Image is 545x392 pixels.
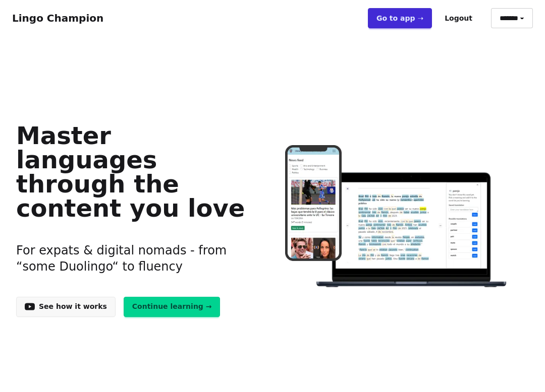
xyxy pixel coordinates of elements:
[368,8,432,28] a: Go to app ➝
[265,145,529,289] img: Learn languages online
[16,230,249,287] h3: For expats & digital nomads - from “some Duolingo“ to fluency
[124,297,221,317] a: Continue learning →
[16,123,249,220] h1: Master languages through the content you love
[436,8,481,28] button: Logout
[16,297,116,317] a: See how it works
[12,12,103,24] a: Lingo Champion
